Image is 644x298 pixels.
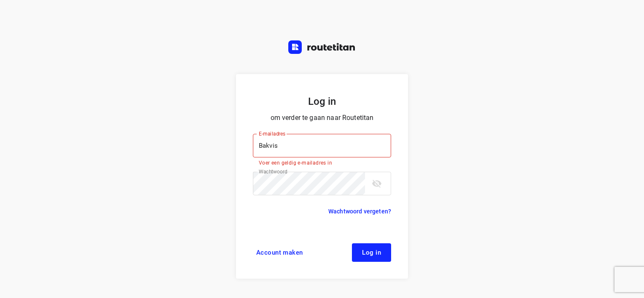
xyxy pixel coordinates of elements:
[362,249,381,256] span: Log in
[253,243,306,262] a: Account maken
[288,40,356,54] img: Routetitan
[352,243,391,262] button: Log in
[253,159,391,168] p: Voer een geldig e-mailadres in
[256,249,303,256] span: Account maken
[328,206,391,216] a: Wachtwoord vergeten?
[253,112,391,124] p: om verder te gaan naar Routetitan
[253,94,391,109] h5: Log in
[368,175,385,192] button: toggle password visibility
[288,40,356,56] a: Routetitan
